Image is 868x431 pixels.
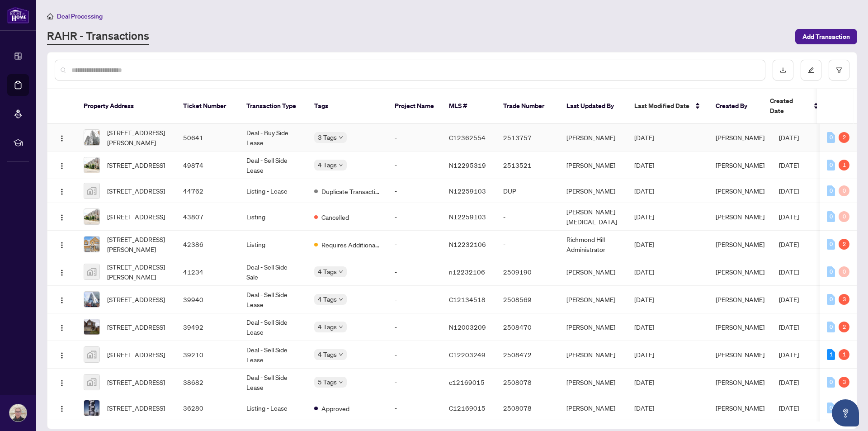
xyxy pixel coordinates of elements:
span: N12232106 [449,240,486,248]
img: Logo [58,135,66,142]
td: Deal - Sell Side Sale [239,258,307,286]
a: RAHR - Transactions [47,28,149,45]
td: Richmond Hill Administrator [559,231,627,258]
img: thumbnail-img [84,264,99,279]
td: 38682 [176,369,239,396]
td: Deal - Sell Side Lease [239,152,307,179]
td: 42386 [176,231,239,258]
span: [DATE] [779,350,799,359]
div: 3 [839,294,849,305]
button: Logo [55,237,69,251]
td: [PERSON_NAME] [559,341,627,369]
div: 3 [839,377,849,388]
span: Created Date [770,96,808,116]
td: - [387,124,442,152]
th: Ticket Number [176,89,239,124]
img: thumbnail-img [84,400,99,416]
div: 1 [839,349,849,360]
img: Logo [58,269,66,276]
span: 4 Tags [318,322,337,332]
span: C12134518 [449,295,486,303]
span: [DATE] [634,213,654,221]
span: [DATE] [779,268,799,276]
span: [DATE] [779,323,799,331]
span: [DATE] [634,187,654,195]
img: thumbnail-img [84,292,99,307]
div: 0 [827,132,835,143]
td: 39940 [176,286,239,313]
span: [PERSON_NAME] [716,187,764,195]
span: down [339,325,343,329]
td: 2513757 [496,124,559,152]
img: Logo [58,352,66,359]
span: 3 Tags [318,132,337,142]
span: 4 Tags [318,294,337,304]
img: Logo [58,162,66,170]
td: - [496,231,559,258]
span: N12259103 [449,213,486,221]
span: 4 Tags [318,160,337,170]
span: [DATE] [634,133,654,142]
span: Last Modified Date [634,101,689,111]
td: [PERSON_NAME] [559,369,627,396]
span: [STREET_ADDRESS] [107,212,165,222]
span: Cancelled [321,212,349,222]
span: 5 Tags [318,377,337,387]
span: [DATE] [779,295,799,303]
span: 4 Tags [318,266,337,277]
td: 2508470 [496,313,559,341]
span: C12169015 [449,404,486,412]
td: [PERSON_NAME] [559,152,627,179]
img: thumbnail-img [84,374,99,390]
td: - [387,313,442,341]
div: 0 [827,403,835,413]
span: down [339,135,343,140]
td: 2508078 [496,396,559,420]
button: Logo [55,265,69,279]
span: download [780,67,786,73]
span: [PERSON_NAME] [716,323,764,331]
button: Logo [55,130,69,145]
span: [DATE] [634,240,654,248]
button: Logo [55,375,69,389]
span: [DATE] [634,323,654,331]
span: [DATE] [779,161,799,169]
span: N12003209 [449,323,486,331]
span: down [339,270,343,274]
span: [PERSON_NAME] [716,378,764,386]
div: 1 [827,349,835,360]
td: Deal - Sell Side Lease [239,369,307,396]
div: 1 [839,160,849,171]
button: download [773,60,793,81]
th: MLS # [442,89,496,124]
span: [STREET_ADDRESS] [107,160,165,170]
td: Deal - Sell Side Lease [239,313,307,341]
th: Last Updated By [559,89,627,124]
span: [DATE] [779,378,799,386]
span: [STREET_ADDRESS][PERSON_NAME] [107,128,169,147]
td: 49874 [176,152,239,179]
td: [PERSON_NAME] [559,286,627,313]
button: Open asap [832,399,859,426]
td: 41234 [176,258,239,286]
span: filter [836,67,842,73]
th: Created By [708,89,763,124]
th: Project Name [387,89,442,124]
td: - [387,231,442,258]
td: [PERSON_NAME] [559,258,627,286]
span: [DATE] [634,161,654,169]
span: [DATE] [634,295,654,303]
span: n12232106 [449,268,485,276]
td: 2508569 [496,286,559,313]
div: 0 [827,185,835,196]
td: 44762 [176,179,239,203]
td: - [387,258,442,286]
th: Transaction Type [239,89,307,124]
td: Listing [239,203,307,231]
td: - [387,396,442,420]
td: Deal - Buy Side Lease [239,124,307,152]
img: thumbnail-img [84,319,99,335]
span: [DATE] [779,187,799,195]
button: Logo [55,209,69,224]
span: [STREET_ADDRESS] [107,322,165,332]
